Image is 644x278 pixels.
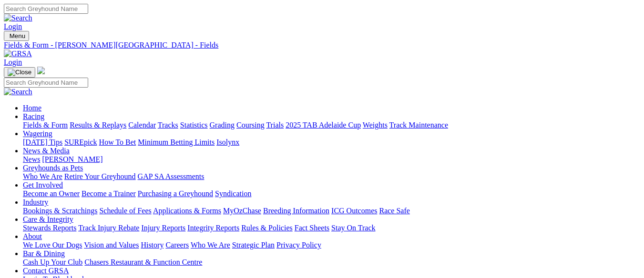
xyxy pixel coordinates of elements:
[4,4,88,14] input: Search
[215,189,251,198] a: Syndication
[180,121,208,129] a: Statistics
[331,207,377,215] a: ICG Outcomes
[379,207,409,215] a: Race Safe
[141,241,164,249] a: History
[23,241,640,249] div: About
[23,155,640,164] div: News & Media
[187,224,239,232] a: Integrity Reports
[42,155,102,163] a: [PERSON_NAME]
[236,121,265,129] a: Coursing
[23,215,73,223] a: Care & Integrity
[23,138,640,147] div: Wagering
[23,258,640,267] div: Bar & Dining
[23,121,640,129] div: Racing
[8,69,31,76] img: Close
[4,14,32,22] img: Search
[128,121,156,129] a: Calendar
[23,207,97,215] a: Bookings & Scratchings
[138,138,215,146] a: Minimum Betting Limits
[241,224,293,232] a: Rules & Policies
[4,22,22,30] a: Login
[23,249,65,258] a: Bar & Dining
[23,138,62,146] a: [DATE] Tips
[10,32,25,40] span: Menu
[23,112,44,120] a: Racing
[4,67,35,78] button: Toggle navigation
[263,207,329,215] a: Breeding Information
[363,121,388,129] a: Weights
[295,224,329,232] a: Fact Sheets
[23,155,40,163] a: News
[23,147,70,155] a: News & Media
[216,138,239,146] a: Isolynx
[4,41,640,50] a: Fields & Form - [PERSON_NAME][GEOGRAPHIC_DATA] - Fields
[138,189,213,198] a: Purchasing a Greyhound
[4,31,29,41] button: Toggle navigation
[165,241,189,249] a: Careers
[23,121,68,129] a: Fields & Form
[84,258,202,266] a: Chasers Restaurant & Function Centre
[331,224,375,232] a: Stay On Track
[82,189,136,198] a: Become a Trainer
[23,181,63,189] a: Get Involved
[99,138,136,146] a: How To Bet
[64,138,97,146] a: SUREpick
[210,121,235,129] a: Grading
[4,78,88,88] input: Search
[389,121,448,129] a: Track Maintenance
[70,121,126,129] a: Results & Replays
[232,241,275,249] a: Strategic Plan
[276,241,321,249] a: Privacy Policy
[23,224,76,232] a: Stewards Reports
[23,172,62,180] a: Who We Are
[23,267,69,275] a: Contact GRSA
[266,121,284,129] a: Trials
[23,104,41,112] a: Home
[4,88,32,96] img: Search
[223,207,261,215] a: MyOzChase
[23,189,80,198] a: Become an Owner
[23,189,640,198] div: Get Involved
[4,58,22,66] a: Login
[141,224,185,232] a: Injury Reports
[286,121,361,129] a: 2025 TAB Adelaide Cup
[153,207,221,215] a: Applications & Forms
[158,121,178,129] a: Tracks
[23,258,82,266] a: Cash Up Your Club
[23,207,640,215] div: Industry
[4,50,32,58] img: GRSA
[138,172,204,180] a: GAP SA Assessments
[23,224,640,232] div: Care & Integrity
[23,232,42,240] a: About
[37,67,45,74] img: logo-grsa-white.png
[64,172,136,180] a: Retire Your Greyhound
[23,241,82,249] a: We Love Our Dogs
[23,129,52,138] a: Wagering
[191,241,230,249] a: Who We Are
[23,164,83,172] a: Greyhounds as Pets
[99,207,151,215] a: Schedule of Fees
[23,172,640,181] div: Greyhounds as Pets
[78,224,139,232] a: Track Injury Rebate
[23,198,48,206] a: Industry
[84,241,139,249] a: Vision and Values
